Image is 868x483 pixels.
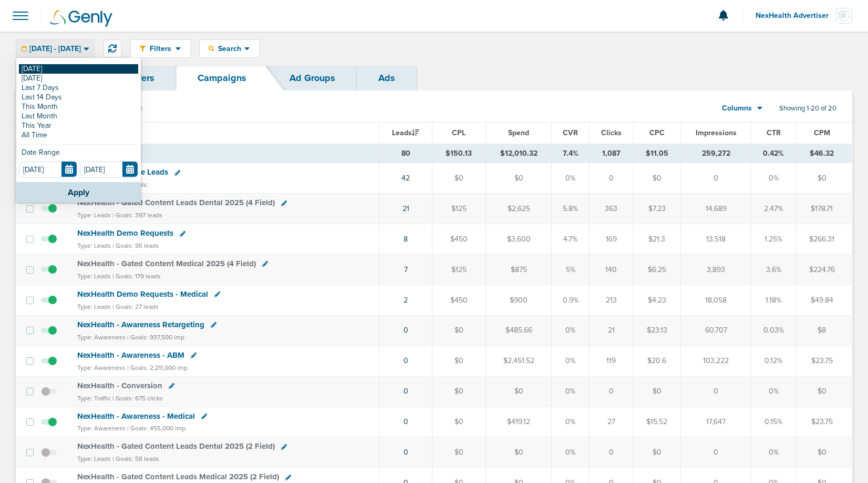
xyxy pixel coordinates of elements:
td: $178.71 [796,194,852,224]
td: 5.8% [552,194,590,224]
td: 5% [552,255,590,285]
td: $0 [485,437,551,468]
span: NexHealth Website Leads [77,167,168,177]
a: 21 [402,204,409,213]
img: Genly [50,10,112,27]
td: 0% [552,376,590,407]
td: 0 [680,437,751,468]
td: $150.13 [432,144,485,163]
a: All Time [19,130,138,140]
td: $485.66 [485,315,551,346]
td: $125 [432,194,485,224]
td: 363 [590,194,634,224]
a: 0 [404,326,408,335]
td: 0 [680,163,751,194]
span: Filters [146,44,175,53]
small: | Goals: 397 leads [112,212,162,219]
td: $0 [485,163,551,194]
a: 0 [404,387,408,396]
td: 0% [751,437,796,468]
span: NexHealth - Awareness - ABM [77,350,184,360]
a: 0 [404,448,408,457]
small: Type: Awareness [77,364,126,371]
td: 0% [751,376,796,407]
a: Ad Groups [268,66,357,90]
td: 80 [379,144,432,163]
td: $0 [796,437,852,468]
a: 42 [401,174,410,183]
small: | Goals: 27 leads [112,303,159,310]
td: $0 [432,315,485,346]
td: 0 [590,376,634,407]
td: $6.25 [633,255,680,285]
td: $900 [485,285,551,315]
td: 0.12% [751,346,796,376]
small: | Goals: 58 leads [112,455,159,462]
td: $23.13 [633,315,680,346]
a: 7 [404,265,408,274]
td: $46.32 [796,144,852,163]
small: | Goals: 675 clicks [112,395,163,402]
span: CPC [649,128,665,137]
td: 0% [552,437,590,468]
td: $3,600 [485,224,551,255]
td: $224.76 [796,255,852,285]
td: 7.4% [552,144,590,163]
small: Type: Awareness [77,334,126,341]
td: 18,058 [680,285,751,315]
span: CPM [814,128,830,137]
td: 4.7% [552,224,590,255]
td: 0 [590,437,634,468]
small: Type: Leads [77,455,111,462]
a: Last 7 Days [19,83,138,93]
td: 0.15% [751,407,796,437]
span: Showing 1-20 of 20 [779,104,836,113]
td: 103,222 [680,346,751,376]
td: $23.75 [796,346,852,376]
td: $0 [633,376,680,407]
td: $0 [432,437,485,468]
span: Spend [508,128,529,137]
td: 0 [680,376,751,407]
a: [DATE] [19,64,138,74]
td: 0.03% [751,315,796,346]
td: $4.23 [633,285,680,315]
td: $0 [796,376,852,407]
td: $266.31 [796,224,852,255]
span: NexHealth - Gated Content Leads Medical 2025 (2 Field) [77,472,279,481]
td: $12,010.32 [485,144,551,163]
td: $11.05 [633,144,680,163]
td: 213 [590,285,634,315]
span: NexHealth - Awareness - Medical [77,411,195,421]
small: | Goals: 95 leads [112,242,159,249]
td: $15.52 [633,407,680,437]
a: 0 [404,417,408,426]
span: NexHealth Demo Requests [77,228,173,238]
span: NexHealth - Conversion [77,381,162,390]
a: This Month [19,102,138,112]
a: 2 [404,296,408,305]
td: $49.84 [796,285,852,315]
td: 0% [552,407,590,437]
td: $0 [633,163,680,194]
a: 8 [404,235,408,244]
a: [DATE] [19,74,138,83]
span: CPL [452,128,466,137]
span: NexHealth - Gated Content Leads Dental 2025 (4 Field) [77,198,275,207]
a: Ads [357,66,417,90]
td: 21 [590,315,634,346]
td: 0% [552,346,590,376]
span: Search [214,44,244,53]
small: | Goals: 937,500 imp. [127,334,186,341]
span: CTR [767,128,781,137]
td: $0 [796,163,852,194]
td: 60,707 [680,315,751,346]
td: $2,451.52 [485,346,551,376]
small: Type: Traffic [77,395,111,402]
td: 14,689 [680,194,751,224]
td: TOTALS [71,144,379,163]
td: 1,087 [590,144,634,163]
a: This Year [19,121,138,130]
td: 0.9% [552,285,590,315]
td: 0% [552,315,590,346]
